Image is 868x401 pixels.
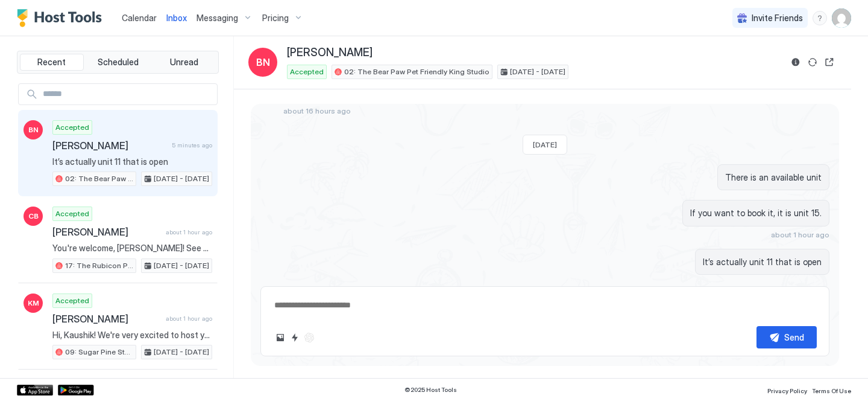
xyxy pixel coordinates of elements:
[52,313,161,325] span: [PERSON_NAME]
[197,13,238,24] span: Messaging
[52,243,212,254] span: You're welcome, [PERSON_NAME]! See you soon 😊
[273,330,288,345] button: Upload image
[17,9,107,27] a: Host Tools Logo
[172,141,212,149] span: 5 minutes ago
[65,347,133,358] span: 09: Sugar Pine Studio at [GEOGRAPHIC_DATA]
[65,260,133,271] span: 17: The Rubicon Pet Friendly Studio
[20,54,84,71] button: Recent
[52,140,167,152] span: [PERSON_NAME]
[152,54,216,71] button: Unread
[805,55,820,69] button: Sync reservation
[170,57,198,68] span: Unread
[344,66,489,77] span: 02: The Bear Paw Pet Friendly King Studio
[510,66,565,77] span: [DATE] - [DATE]
[52,330,212,341] span: Hi, Kaushik! We're very excited to host you 🙌 we are so sure that you're going to enjoy your time...
[725,172,822,183] span: There is an available unit
[784,331,804,344] div: Send
[767,387,807,394] span: Privacy Policy
[154,347,209,358] span: [DATE] - [DATE]
[98,57,139,68] span: Scheduled
[166,315,212,322] span: about 1 hour ago
[812,387,851,394] span: Terms Of Use
[256,55,270,69] span: BN
[287,46,373,60] span: [PERSON_NAME]
[404,386,457,394] span: © 2025 Host Tools
[756,326,817,348] button: Send
[288,330,302,345] button: Quick reply
[52,226,161,238] span: [PERSON_NAME]
[55,122,89,133] span: Accepted
[813,11,827,25] div: menu
[55,295,89,306] span: Accepted
[122,11,157,24] a: Calendar
[262,13,289,24] span: Pricing
[822,55,837,69] button: Open reservation
[86,54,150,71] button: Scheduled
[771,230,829,239] span: about 1 hour ago
[28,124,39,135] span: BN
[38,84,217,104] input: Input Field
[690,208,822,219] span: If you want to book it, it is unit 15.
[28,298,39,309] span: KM
[703,257,822,268] span: It’s actually unit 11 that is open
[812,383,851,396] a: Terms Of Use
[55,208,89,219] span: Accepted
[65,173,133,184] span: 02: The Bear Paw Pet Friendly King Studio
[52,156,212,167] span: It’s actually unit 11 that is open
[58,385,94,396] a: Google Play Store
[17,385,53,396] a: App Store
[166,228,212,236] span: about 1 hour ago
[28,211,39,222] span: CB
[832,8,851,28] div: User profile
[767,383,807,396] a: Privacy Policy
[283,106,351,115] span: about 16 hours ago
[17,51,219,74] div: tab-group
[788,55,803,69] button: Reservation information
[154,173,209,184] span: [DATE] - [DATE]
[290,66,324,77] span: Accepted
[37,57,66,68] span: Recent
[533,140,557,149] span: [DATE]
[752,13,803,24] span: Invite Friends
[166,11,187,24] a: Inbox
[154,260,209,271] span: [DATE] - [DATE]
[166,13,187,23] span: Inbox
[122,13,157,23] span: Calendar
